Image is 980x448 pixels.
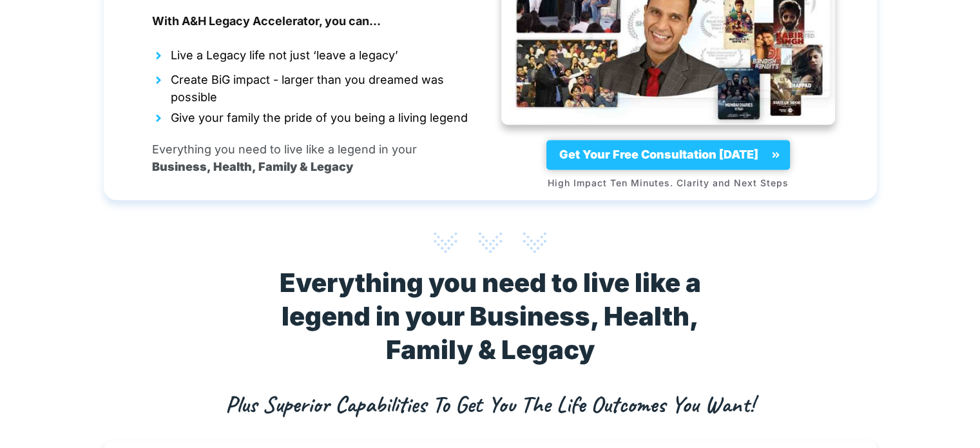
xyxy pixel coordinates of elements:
[152,141,417,158] p: Everything you need to live like a legend in your
[171,106,468,126] span: Give your family the pride of you being a living legend
[226,389,754,418] strong: Plus Superior Capabilities To Get You The Life Outcomes You Want!
[546,140,790,170] a: Get Your Free Consultation [DATE]
[434,232,546,253] img: Arrows Down
[152,14,381,28] b: With A&H Legacy Accelerator, you can...
[548,177,789,188] strong: High Impact Ten Minutes. Clarity and Next Steps
[152,160,353,173] strong: Business, Health, Family & Legacy
[559,148,758,161] strong: Get Your Free Consultation [DATE]
[171,43,398,64] span: Live a Legacy life not just ‘leave a legacy’
[280,267,701,365] strong: Everything you need to live like a legend in your Business, Health, Family & Legacy
[171,68,479,106] span: Create BiG impact - larger than you dreamed was possible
